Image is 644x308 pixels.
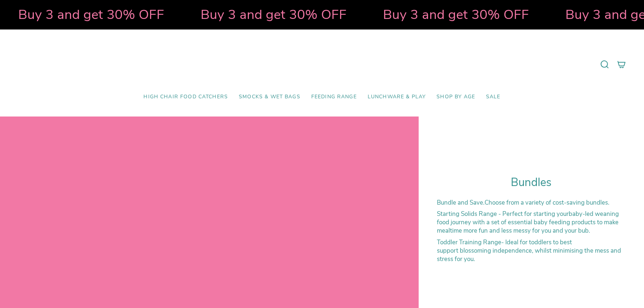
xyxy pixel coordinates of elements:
span: Feeding Range [311,94,357,100]
span: baby-led weaning food journey with a set of essential baby feeding products to make mealtime more... [437,210,619,235]
strong: Buy 3 and get 30% OFF [18,5,164,24]
strong: Starting Solids Range [437,210,497,218]
a: High Chair Food Catchers [138,88,233,106]
p: - Ideal for toddlers to best support blossoming independence, whilst minimising the mess and stre... [437,238,626,263]
a: Smocks & Wet Bags [233,88,306,106]
span: Shop by Age [436,94,475,100]
strong: Toddler Training Range [437,238,501,246]
h1: Bundles [437,176,626,189]
a: Shop by Age [431,88,481,106]
p: - Perfect for starting your [437,210,626,235]
span: High Chair Food Catchers [143,94,228,100]
span: Smocks & Wet Bags [239,94,300,100]
strong: Buy 3 and get 30% OFF [383,5,529,24]
a: SALE [481,88,506,106]
a: Mumma’s Little Helpers [259,40,385,88]
a: Feeding Range [306,88,362,106]
span: Lunchware & Play [368,94,426,100]
strong: Bundle and Save. [437,198,485,207]
strong: Buy 3 and get 30% OFF [200,5,346,24]
a: Lunchware & Play [362,88,431,106]
p: Choose from a variety of cost-saving bundles. [437,198,626,207]
span: SALE [486,94,501,100]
